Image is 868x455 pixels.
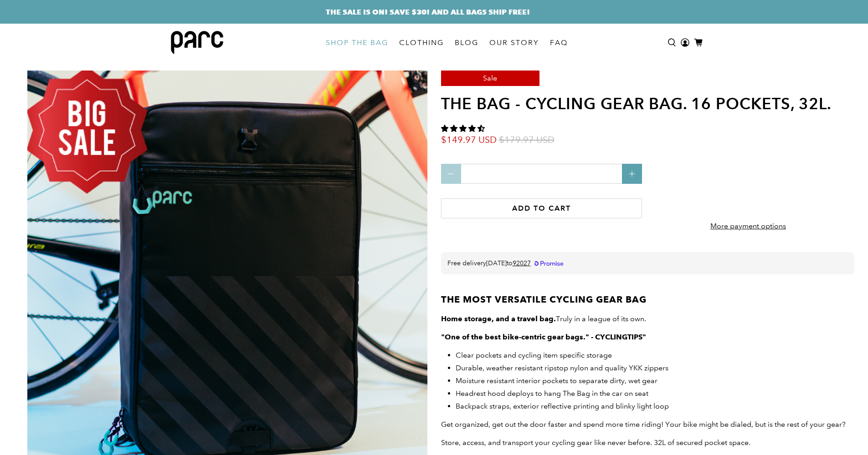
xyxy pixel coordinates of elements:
strong: "One of the best bike-centric gear bags." - CYCLINGTIPS" [441,333,646,341]
span: Moisture resistant interior pockets to separate dirty, wet gear [456,376,657,385]
span: $149.97 USD [441,134,497,146]
span: Store, access, and transport your cycling gear like never before. 32L of secured pocket space. [441,438,750,447]
span: Clear pockets and cycling item specific storage [456,351,612,359]
span: Headrest hood deploys to hang The Bag in the car on seat [456,389,648,398]
span: Get organized, get out the door faster and spend more time riding! Your bike might be dialed, but... [441,420,846,429]
span: Durable, weather resistant ripstop nylon and quality YKK zippers [456,364,668,372]
a: FAQ [544,30,573,56]
a: THE SALE IS ON! SAVE $30! AND ALL BAGS SHIP FREE! [326,6,530,17]
nav: main navigation [320,24,573,61]
span: Truly in a league of its own. [447,314,646,323]
button: Add to cart [441,198,642,218]
img: parc bag logo [171,31,223,54]
strong: H [441,314,447,323]
span: Backpack straps, exterior reflective printing and blinky light loop [456,402,669,410]
strong: ome storage, and a travel bag. [447,314,556,323]
img: Untitled label [21,65,154,197]
a: BLOG [449,30,484,56]
a: SHOP THE BAG [320,30,394,56]
a: More payment options [668,214,828,243]
span: $179.97 USD [499,134,555,146]
span: Sale [483,74,497,82]
span: Add to cart [512,204,571,212]
a: OUR STORY [484,30,544,56]
h1: THE BAG - cycling gear bag. 16 pockets, 32L. [441,95,855,112]
strong: THE MOST VERSATILE CYCLING GEAR BAG [441,294,647,305]
a: CLOTHING [394,30,449,56]
span: 4.31 stars [441,124,485,133]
